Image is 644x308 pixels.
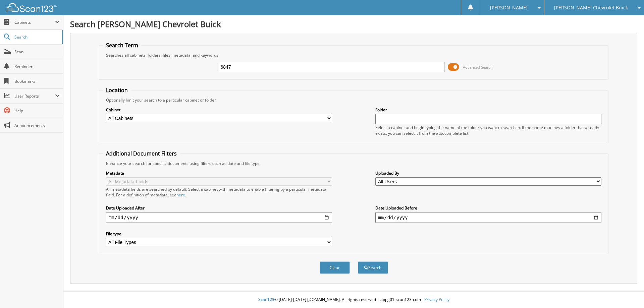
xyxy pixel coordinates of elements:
button: Search [358,261,388,274]
span: Scan123 [258,297,274,302]
button: Clear [320,261,350,274]
input: end [375,212,601,223]
span: [PERSON_NAME] Chevrolet Buick [554,6,628,10]
span: Announcements [14,123,60,128]
div: Searches all cabinets, folders, files, metadata, and keywords [103,52,605,58]
label: Folder [375,107,601,113]
a: Privacy Policy [424,297,449,302]
label: Date Uploaded Before [375,205,601,211]
h1: Search [PERSON_NAME] Chevrolet Buick [70,18,637,29]
input: start [106,212,332,223]
label: Metadata [106,170,332,176]
legend: Additional Document Filters [103,150,180,157]
span: Reminders [14,64,60,69]
a: here [176,192,185,198]
span: Scan [14,49,60,55]
iframe: Chat Widget [610,276,644,308]
legend: Search Term [103,42,142,49]
div: Enhance your search for specific documents using filters such as date and file type. [103,161,605,166]
span: Bookmarks [14,78,60,84]
span: User Reports [14,93,55,99]
label: File type [106,231,332,237]
span: Advanced Search [463,65,493,70]
div: © [DATE]-[DATE] [DOMAIN_NAME]. All rights reserved | appg01-scan123-com | [63,292,644,308]
img: scan123-logo-white.svg [7,3,57,12]
div: Select a cabinet and begin typing the name of the folder you want to search in. If the name match... [375,125,601,136]
label: Uploaded By [375,170,601,176]
span: Help [14,108,60,114]
div: All metadata fields are searched by default. Select a cabinet with metadata to enable filtering b... [106,186,332,198]
label: Cabinet [106,107,332,113]
span: Search [14,34,59,40]
label: Date Uploaded After [106,205,332,211]
legend: Location [103,86,131,94]
span: [PERSON_NAME] [490,6,528,10]
span: Cabinets [14,19,55,25]
div: Optionally limit your search to a particular cabinet or folder [103,97,605,103]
